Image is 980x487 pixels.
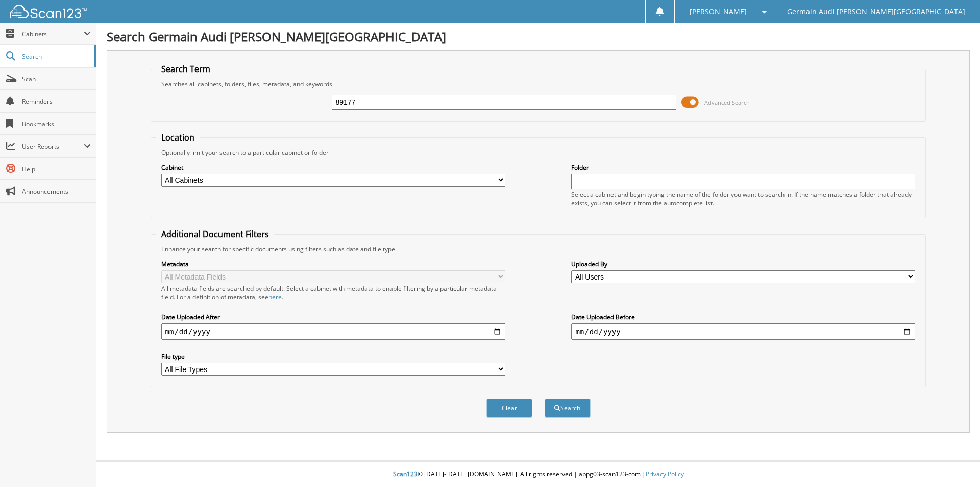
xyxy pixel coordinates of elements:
[156,228,274,240] legend: Additional Document Filters
[161,260,505,268] label: Metadata
[571,323,915,340] input: end
[22,97,91,106] span: Reminders
[393,470,418,478] span: Scan123
[22,52,89,61] span: Search
[10,5,87,18] img: scan123-logo-white.svg
[22,142,84,151] span: User Reports
[690,9,747,15] span: [PERSON_NAME]
[22,75,91,83] span: Scan
[161,284,505,302] div: All metadata fields are searched by default. Select a cabinet with metadata to enable filtering b...
[268,293,282,302] a: here
[161,313,505,321] label: Date Uploaded After
[571,163,915,172] label: Folder
[571,313,915,321] label: Date Uploaded Before
[96,462,980,487] div: © [DATE]-[DATE] [DOMAIN_NAME]. All rights reserved | appg03-scan123-com |
[486,399,532,418] button: Clear
[156,132,200,143] legend: Location
[156,245,921,253] div: Enhance your search for specific documents using filters such as date and file type.
[22,187,91,196] span: Announcements
[929,438,980,487] iframe: Chat Widget
[107,28,970,45] h1: Search Germain Audi [PERSON_NAME][GEOGRAPHIC_DATA]
[22,120,91,128] span: Bookmarks
[156,63,215,75] legend: Search Term
[545,399,591,418] button: Search
[161,352,505,361] label: File type
[787,9,965,15] span: Germain Audi [PERSON_NAME][GEOGRAPHIC_DATA]
[22,165,91,173] span: Help
[161,323,505,340] input: start
[571,190,915,207] div: Select a cabinet and begin typing the name of the folder you want to search in. If the name match...
[571,260,915,268] label: Uploaded By
[161,163,505,172] label: Cabinet
[704,99,750,106] span: Advanced Search
[22,30,84,38] span: Cabinets
[646,470,684,478] a: Privacy Policy
[156,80,921,88] div: Searches all cabinets, folders, files, metadata, and keywords
[156,148,921,157] div: Optionally limit your search to a particular cabinet or folder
